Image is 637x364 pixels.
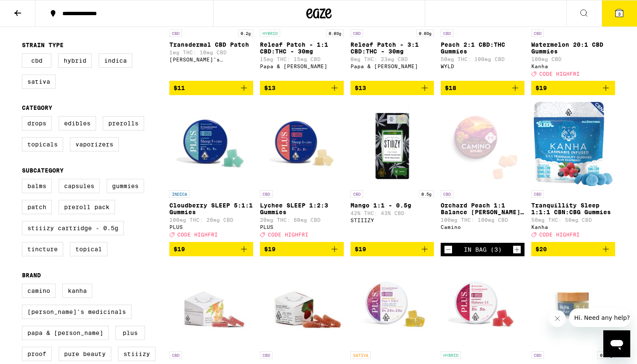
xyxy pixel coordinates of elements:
[22,200,52,214] label: Patch
[169,102,253,186] img: PLUS - Cloudberry SLEEP 5:1:1 Gummies
[351,210,434,216] p: 42% THC: 43% CBD
[260,202,344,215] p: Lychee SLEEP 1:2:3 Gummies
[534,102,613,186] img: Kanha - Tranquillity Sleep 1:1:1 CBN:CBG Gummies
[535,246,547,252] span: $20
[268,232,308,238] span: CODE HIGHFRI
[238,29,253,37] p: 0.2g
[22,116,52,130] label: Drops
[22,104,52,111] legend: Category
[59,347,111,361] label: Pure Beauty
[22,284,56,298] label: Camino
[531,102,615,242] a: Open page for Tranquillity Sleep 1:1:1 CBN:CBG Gummies from Kanha
[355,246,366,252] span: $19
[355,85,366,91] span: $13
[531,217,615,223] p: 50mg THC: 50mg CBD
[260,102,344,242] a: Open page for Lychee SLEEP 1:2:3 Gummies from PLUS
[260,41,344,55] p: Releaf Patch - 1:1 CBD:THC - 30mg
[441,190,453,198] p: CBD
[597,351,615,359] p: 0.18g
[169,351,182,359] p: CBD
[260,217,344,223] p: 20mg THC: 60mg CBD
[22,347,52,361] label: Proof
[260,81,344,95] button: Add to bag
[177,232,218,238] span: CODE HIGHFRI
[444,245,452,254] button: Decrement
[351,81,434,95] button: Add to bag
[441,202,525,215] p: Orchard Peach 1:1 Balance [PERSON_NAME] Gummies
[22,326,109,340] label: Papa & [PERSON_NAME]
[107,179,144,193] label: Gummies
[22,179,52,193] label: Balms
[351,29,363,37] p: CBD
[260,242,344,256] button: Add to bag
[464,246,502,253] div: In Bag (3)
[535,85,547,91] span: $19
[169,263,253,347] img: WYLD - Pomegranate 1:1 THC:CBD Gummies
[264,85,276,91] span: $13
[351,102,434,242] a: Open page for Mango 1:1 - 0.5g from STIIIZY
[441,263,525,347] img: PLUS - Raspberry BALANCE 1:1 Gummies
[549,310,566,327] iframe: Close message
[169,217,253,223] p: 100mg THC: 20mg CBD
[351,242,434,256] button: Add to bag
[416,29,434,37] p: 0.03g
[351,218,434,223] div: STIIIZY
[22,272,41,279] legend: Brand
[260,351,273,359] p: CBD
[22,53,51,68] label: CBD
[59,179,100,193] label: Capsules
[260,102,344,186] img: PLUS - Lychee SLEEP 1:2:3 Gummies
[260,29,280,37] p: HYBRID
[169,224,253,230] div: PLUS
[169,50,253,55] p: 1mg THC: 10mg CBD
[351,351,371,359] p: SATIVA
[441,351,461,359] p: HYBRID
[22,221,124,235] label: STIIIZY Cartridge - 0.5g
[531,202,615,215] p: Tranquillity Sleep 1:1:1 CBN:CBG Gummies
[441,41,525,55] p: Peach 2:1 CBD:THC Gummies
[169,190,190,198] p: INDICA
[351,202,434,209] p: Mango 1:1 - 0.5g
[260,190,273,198] p: CBD
[531,81,615,95] button: Add to bag
[59,200,115,214] label: Preroll Pack
[531,351,544,359] p: CBD
[169,102,253,242] a: Open page for Cloudberry SLEEP 5:1:1 Gummies from PLUS
[22,305,131,319] label: [PERSON_NAME]'s Medicinals
[531,64,615,69] div: Kanha
[445,85,456,91] span: $18
[351,190,363,198] p: CBD
[174,246,185,252] span: $19
[169,81,253,95] button: Add to bag
[22,74,56,89] label: Sativa
[441,224,525,230] div: Camino
[22,242,63,256] label: Tincture
[441,29,453,37] p: CBD
[539,71,580,77] span: CODE HIGHFRI
[441,217,525,223] p: 100mg THC: 100mg CBD
[59,116,96,130] label: Edibles
[441,64,525,69] div: WYLD
[531,224,615,230] div: Kanha
[103,116,144,130] label: Prerolls
[174,85,185,91] span: $11
[22,42,64,48] legend: Strain Type
[351,41,434,55] p: Releaf Patch - 3:1 CBD:THC - 30mg
[603,330,630,357] iframe: Button to launch messaging window
[115,326,145,340] label: PLUS
[70,137,119,151] label: Vaporizers
[602,0,637,27] button: 3
[441,56,525,62] p: 50mg THC: 100mg CBD
[351,102,434,186] img: STIIIZY - Mango 1:1 - 0.5g
[326,29,344,37] p: 0.03g
[531,56,615,62] p: 100mg CBD
[260,56,344,62] p: 15mg THC: 15mg CBD
[513,245,521,254] button: Increment
[441,102,525,242] a: Open page for Orchard Peach 1:1 Balance Sours Gummies from Camino
[260,263,344,347] img: WYLD - Strawberry 20:1 CBD:THC Gummies
[531,242,615,256] button: Add to bag
[264,246,276,252] span: $19
[169,202,253,215] p: Cloudberry SLEEP 5:1:1 Gummies
[169,57,253,62] div: [PERSON_NAME]'s Medicinals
